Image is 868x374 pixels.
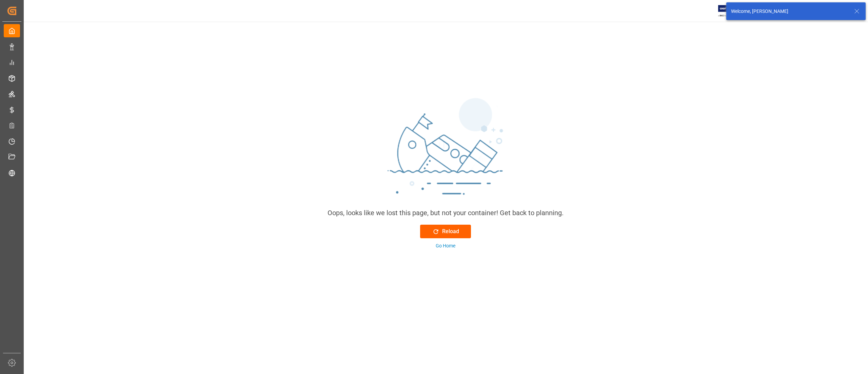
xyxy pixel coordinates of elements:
div: Go Home [436,242,455,249]
div: Reload [432,227,459,236]
div: Welcome, [PERSON_NAME] [731,8,848,15]
button: Reload [420,225,471,238]
div: Oops, looks like we lost this page, but not your container! Get back to planning. [328,208,564,218]
img: Exertis%20JAM%20-%20Email%20Logo.jpg_1722504956.jpg [718,5,742,17]
button: Go Home [420,242,471,249]
img: sinking_ship.png [344,95,547,208]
